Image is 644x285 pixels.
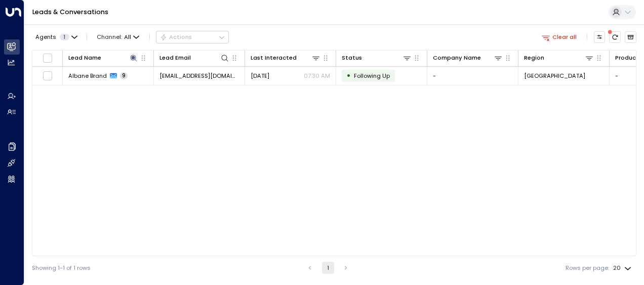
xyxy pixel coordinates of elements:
div: Lead Name [68,53,138,63]
span: 1 [60,34,69,40]
button: Archived Leads [625,31,636,43]
span: London [524,72,585,80]
span: There are new threads available. Refresh the grid to view the latest updates. [609,31,621,43]
button: Actions [156,31,229,43]
div: Region [524,53,594,63]
span: Toggle select all [43,53,53,63]
div: 20 [613,262,633,274]
div: Product [615,53,639,63]
button: Channel:All [94,31,143,42]
span: Agents [35,34,56,40]
nav: pagination navigation [303,262,352,274]
span: All [124,34,131,40]
div: Status [342,53,362,63]
button: Agents1 [32,31,80,42]
label: Rows per page: [566,264,609,272]
div: • [346,69,351,82]
div: Status [342,53,412,63]
div: Last Interacted [251,53,297,63]
td: - [427,67,518,84]
div: Lead Email [159,53,229,63]
div: Lead Email [159,53,191,63]
span: Sep 29, 2025 [251,72,269,80]
span: bonjour@albanebrand.photography [159,72,239,80]
div: Region [524,53,544,63]
span: Channel: [94,31,143,42]
p: 07:30 AM [304,72,330,80]
span: Albane Brand [68,72,107,80]
div: Button group with a nested menu [156,31,229,43]
div: Showing 1-1 of 1 rows [32,264,91,272]
div: Company Name [433,53,481,63]
button: Customize [594,31,606,43]
div: Company Name [433,53,503,63]
button: page 1 [322,262,334,274]
div: Last Interacted [251,53,320,63]
span: 9 [120,72,128,79]
button: Clear all [538,31,580,42]
div: Actions [160,33,192,40]
span: Following Up [354,72,390,80]
span: Toggle select row [43,71,53,81]
div: Lead Name [68,53,101,63]
a: Leads & Conversations [32,8,108,16]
